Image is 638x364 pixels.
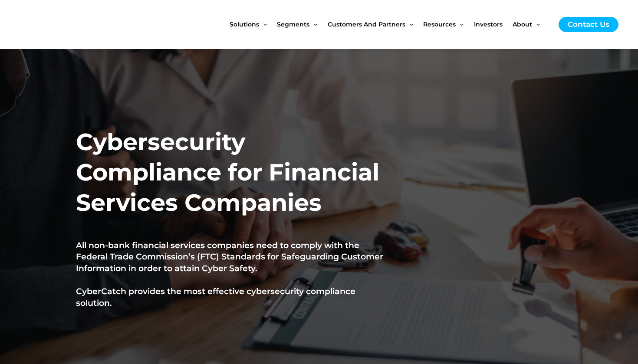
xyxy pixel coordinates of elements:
h1: All non-bank financial services companies need to comply with the Federal Trade Commission’s (FTC... [76,240,389,309]
a: Contact Us [559,17,618,32]
span: Menu Toggle [259,6,267,43]
span: Menu Toggle [405,6,413,43]
span: Menu Toggle [532,6,540,43]
span: Investors [474,6,503,43]
img: CyberCatch [15,7,119,43]
a: Investors [474,6,513,43]
span: Menu Toggle [309,6,317,43]
span: Resources [423,6,456,43]
span: About [513,6,532,43]
h2: Cybersecurity Compliance for Financial Services Companies [76,127,389,218]
span: Segments [277,6,309,43]
span: Menu Toggle [456,6,464,43]
nav: Site Navigation: New Main Menu [230,6,550,43]
span: Customers and Partners [328,6,405,43]
span: Solutions [230,6,259,43]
